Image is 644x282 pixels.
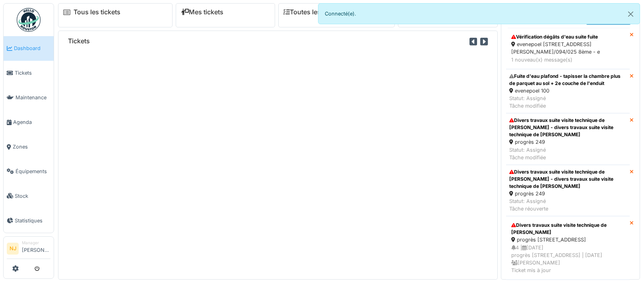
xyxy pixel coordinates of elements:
[22,240,50,257] li: [PERSON_NAME]
[4,61,54,85] a: Tickets
[17,8,41,32] img: Badge_color-CXgf-gQk.svg
[511,33,625,41] div: Vérification dégâts d'eau suite fuite
[4,183,54,208] a: Stock
[509,146,627,161] div: Statut: Assigné Tâche modifiée
[4,36,54,61] a: Dashboard
[509,197,627,212] div: Statut: Assigné Tâche réouverte
[15,69,50,77] span: Tickets
[283,8,343,16] a: Toutes les tâches
[4,208,54,233] a: Statistiques
[511,244,625,274] div: 4 | [DATE] progrès [STREET_ADDRESS] | [DATE] [PERSON_NAME] Ticket mis à jour
[7,243,19,255] li: NJ
[511,41,625,56] div: evenepoel [STREET_ADDRESS][PERSON_NAME]/094/025 8ème - e
[509,87,627,95] div: evenepoel 100
[16,168,50,175] span: Équipements
[509,73,627,87] div: Fuite d'eau plafond - tapisser la chambre plus de parquet au sol + 2e couche de l'enduit
[511,56,625,64] div: 1 nouveau(x) message(s)
[22,240,50,246] div: Manager
[509,95,627,110] div: Statut: Assigné Tâche modifiée
[16,94,50,101] span: Maintenance
[318,3,640,24] div: Connecté(e).
[13,118,50,126] span: Agenda
[506,69,630,114] a: Fuite d'eau plafond - tapisser la chambre plus de parquet au sol + 2e couche de l'enduit evenepoe...
[509,168,627,190] div: Divers travaux suite visite technique de [PERSON_NAME] - divers travaux suite visite technique de...
[4,135,54,159] a: Zones
[4,159,54,184] a: Équipements
[14,44,50,52] span: Dashboard
[509,117,627,138] div: Divers travaux suite visite technique de [PERSON_NAME] - divers travaux suite visite technique de...
[4,110,54,135] a: Agenda
[13,143,50,151] span: Zones
[15,217,50,224] span: Statistiques
[509,190,627,197] div: progrès 249
[506,165,630,216] a: Divers travaux suite visite technique de [PERSON_NAME] - divers travaux suite visite technique de...
[68,37,90,45] h6: Tickets
[511,236,625,243] div: progrès [STREET_ADDRESS]
[511,222,625,236] div: Divers travaux suite visite technique de [PERSON_NAME]
[506,28,630,69] a: Vérification dégâts d'eau suite fuite evenepoel [STREET_ADDRESS][PERSON_NAME]/094/025 8ème - e 1 ...
[506,216,630,280] a: Divers travaux suite visite technique de [PERSON_NAME] progrès [STREET_ADDRESS] 4 |[DATE]progrès ...
[4,85,54,110] a: Maintenance
[509,138,627,146] div: progrès 249
[622,4,640,25] button: Close
[7,240,50,259] a: NJ Manager[PERSON_NAME]
[74,8,120,16] a: Tous les tickets
[181,8,223,16] a: Mes tickets
[15,192,50,200] span: Stock
[506,113,630,165] a: Divers travaux suite visite technique de [PERSON_NAME] - divers travaux suite visite technique de...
